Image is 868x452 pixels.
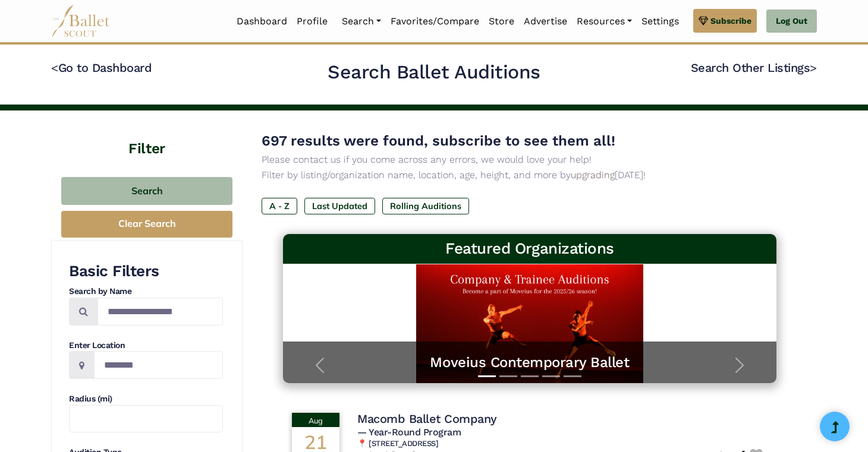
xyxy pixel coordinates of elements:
[357,411,497,426] h4: Macomb Ballet Company
[262,132,615,149] span: 697 results were found, subscribe to see them all!
[69,261,223,282] h3: Basic Filters
[51,61,152,75] a: <Go to Dashboard
[98,298,223,325] input: Search by names...
[61,177,232,205] button: Search
[710,14,751,27] span: Subscribe
[810,60,817,75] code: >
[295,353,765,372] a: Moveius Contemporary Ballet
[94,351,223,379] input: Location
[357,439,768,449] h6: 📍 [STREET_ADDRESS]
[293,239,767,259] h3: Featured Organizations
[328,60,540,85] h2: Search Ballet Auditions
[262,152,798,167] p: Please contact us if you come across any errors, we would love your help!
[232,9,292,34] a: Dashboard
[521,369,539,383] button: Slide 3
[382,198,469,214] label: Rolling Auditions
[572,9,637,34] a: Resources
[637,9,684,34] a: Settings
[51,60,58,75] code: <
[262,167,798,183] p: Filter by listing/organization name, location, age, height, and more by [DATE]!
[699,14,708,27] img: gem.svg
[542,369,560,383] button: Slide 4
[61,211,232,238] button: Clear Search
[693,9,757,33] a: Subscribe
[51,110,243,159] h4: Filter
[691,61,817,75] a: Search Other Listings>
[69,393,223,405] h4: Radius (mi)
[386,9,484,34] a: Favorites/Compare
[292,9,332,34] a: Profile
[766,10,817,33] a: Log Out
[262,198,297,214] label: A - Z
[519,9,572,34] a: Advertise
[478,369,496,383] button: Slide 1
[69,340,223,352] h4: Enter Location
[357,426,461,438] span: — Year-Round Program
[292,413,339,427] div: Aug
[69,286,223,298] h4: Search by Name
[571,169,615,181] a: upgrading
[499,369,517,383] button: Slide 2
[484,9,519,34] a: Store
[304,198,375,214] label: Last Updated
[337,9,386,34] a: Search
[564,369,581,383] button: Slide 5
